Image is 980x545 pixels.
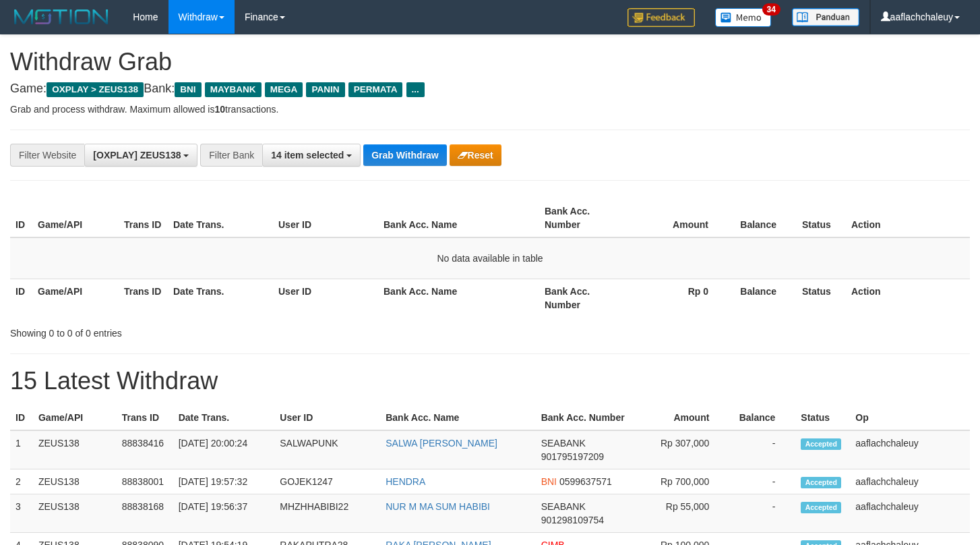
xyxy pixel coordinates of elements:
[762,3,780,16] span: 34
[541,515,604,525] span: Copy 901298109754 to clipboard
[850,430,970,469] td: aaflachchaleuy
[168,199,273,237] th: Date Trans.
[10,144,84,167] div: Filter Website
[173,494,275,533] td: [DATE] 19:56:37
[630,494,730,533] td: Rp 55,000
[850,405,970,430] th: Op
[117,494,173,533] td: 88838168
[792,8,859,26] img: panduan.png
[541,476,557,487] span: BNI
[271,150,344,161] span: 14 item selected
[729,494,795,533] td: -
[801,477,841,488] span: Accepted
[386,501,490,512] a: NUR M MA SUM HABIBI
[715,8,772,27] img: Button%20Memo.svg
[729,469,795,494] td: -
[386,476,425,487] a: HENDRA
[265,82,303,97] span: MEGA
[539,279,625,317] th: Bank Acc. Number
[273,279,378,317] th: User ID
[559,476,612,487] span: Copy 0599637571 to clipboard
[406,82,425,97] span: ...
[378,199,539,237] th: Bank Acc. Name
[801,502,841,513] span: Accepted
[729,279,797,317] th: Balance
[32,279,119,317] th: Game/API
[539,199,625,237] th: Bank Acc. Number
[380,405,535,430] th: Bank Acc. Name
[348,82,403,97] span: PERMATA
[363,144,446,166] button: Grab Withdraw
[10,199,32,237] th: ID
[205,82,262,97] span: MAYBANK
[450,144,501,166] button: Reset
[850,494,970,533] td: aaflachchaleuy
[119,279,168,317] th: Trans ID
[173,405,275,430] th: Date Trans.
[386,438,497,449] a: SALWA [PERSON_NAME]
[10,103,970,116] p: Grab and process withdraw. Maximum allowed is transactions.
[10,469,33,494] td: 2
[630,430,730,469] td: Rp 307,000
[797,279,846,317] th: Status
[117,430,173,469] td: 88838416
[795,405,850,430] th: Status
[214,104,225,115] strong: 10
[729,405,795,430] th: Balance
[10,49,970,76] h1: Withdraw Grab
[10,430,33,469] td: 1
[200,144,262,167] div: Filter Bank
[274,494,380,533] td: MHZHHABIBI22
[378,279,539,317] th: Bank Acc. Name
[625,199,729,237] th: Amount
[10,279,32,317] th: ID
[262,144,361,167] button: 14 item selected
[10,368,970,395] h1: 15 Latest Withdraw
[119,199,168,237] th: Trans ID
[173,430,275,469] td: [DATE] 20:00:24
[846,279,970,317] th: Action
[729,199,797,237] th: Balance
[10,237,970,279] td: No data available in table
[33,430,117,469] td: ZEUS138
[630,469,730,494] td: Rp 700,000
[117,469,173,494] td: 88838001
[306,82,344,97] span: PANIN
[117,405,173,430] th: Trans ID
[10,7,113,27] img: MOTION_logo.png
[630,405,730,430] th: Amount
[84,144,197,167] button: [OXPLAY] ZEUS138
[32,199,119,237] th: Game/API
[850,469,970,494] td: aaflachchaleuy
[10,405,33,430] th: ID
[10,321,398,340] div: Showing 0 to 0 of 0 entries
[625,279,729,317] th: Rp 0
[274,405,380,430] th: User ID
[541,438,586,449] span: SEABANK
[47,82,144,97] span: OXPLAY > ZEUS138
[175,82,201,97] span: BNI
[541,451,604,462] span: Copy 901795197209 to clipboard
[627,8,695,27] img: Feedback.jpg
[93,150,181,161] span: [OXPLAY] ZEUS138
[797,199,846,237] th: Status
[33,494,117,533] td: ZEUS138
[173,469,275,494] td: [DATE] 19:57:32
[536,405,630,430] th: Bank Acc. Number
[274,430,380,469] td: SALWAPUNK
[10,494,33,533] td: 3
[273,199,378,237] th: User ID
[801,438,841,450] span: Accepted
[33,405,117,430] th: Game/API
[10,82,970,96] h4: Game: Bank:
[33,469,117,494] td: ZEUS138
[274,469,380,494] td: GOJEK1247
[846,199,970,237] th: Action
[541,501,586,512] span: SEABANK
[729,430,795,469] td: -
[168,279,273,317] th: Date Trans.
